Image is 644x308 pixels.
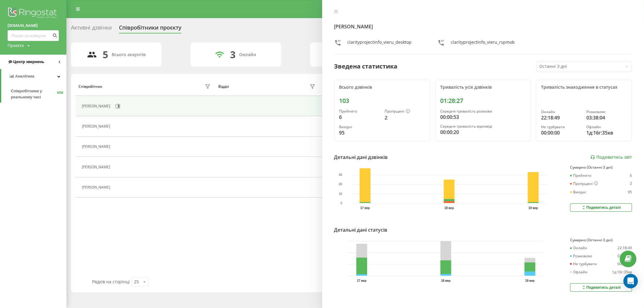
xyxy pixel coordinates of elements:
[570,246,587,250] div: Онлайн
[440,85,526,90] div: Тривалість усіх дзвінків
[339,183,342,186] text: 20
[119,24,181,34] div: Співробітники проєкту
[112,52,146,57] div: Всього акаунтів
[82,104,112,108] div: [PERSON_NAME]
[13,59,44,64] span: Центр звернень
[340,202,342,205] text: 0
[570,165,632,170] div: Сумарно (Останні 3 дні)
[541,129,582,136] div: 00:00:00
[82,185,112,189] div: [PERSON_NAME]
[134,279,139,285] div: 25
[78,84,102,89] div: Співробітник
[617,262,632,266] div: 00:00:00
[630,173,632,178] div: 6
[92,279,130,284] span: Рядків на сторінці
[8,43,24,49] div: Проекти
[581,285,621,290] div: Подивитись деталі
[339,109,380,113] div: Прийнято
[8,30,59,41] input: Пошук за номером
[230,49,235,60] div: 3
[348,39,412,48] div: clarityprojectinfo_vieru_desktop
[441,279,450,282] text: 18 вер
[440,97,526,104] div: 01:28:27
[570,190,586,194] div: Вихідні
[218,84,229,89] div: Відділ
[586,110,627,114] div: Розмовляє
[440,109,526,113] div: Середня тривалість розмови
[570,270,588,274] div: Офлайн
[11,86,66,103] a: Співробітники у реальному часіNEW
[339,125,380,129] div: Вихідні
[103,49,108,60] div: 5
[71,24,112,34] div: Активні дзвінки
[612,270,632,274] div: 1д:16г:35хв
[385,114,425,121] div: 2
[630,181,632,186] div: 2
[360,206,370,210] text: 17 вер
[586,125,627,129] div: Офлайн
[444,206,454,210] text: 18 вер
[1,69,66,84] a: Аналiтика
[525,279,535,282] text: 19 вер
[339,97,425,104] div: 103
[339,129,380,136] div: 95
[628,190,632,194] div: 95
[586,114,627,121] div: 03:38:04
[440,129,526,136] div: 00:00:20
[440,113,526,121] div: 00:00:53
[334,62,398,71] div: Зведена статистика
[541,110,582,114] div: Онлайн
[334,23,632,30] h4: [PERSON_NAME]
[541,125,582,129] div: Не турбувати
[570,262,597,266] div: Не турбувати
[617,246,632,250] div: 22:18:49
[15,74,34,78] span: Аналiтика
[586,129,627,136] div: 1д:16г:35хв
[570,238,632,242] div: Сумарно (Останні 3 дні)
[541,85,627,90] div: Тривалість знаходження в статусах
[440,124,526,129] div: Середня тривалість відповіді
[339,173,342,177] text: 30
[581,205,621,210] div: Подивитись деталі
[570,283,632,292] button: Подивитись деталі
[451,39,515,48] div: clarityprojectinfo_vieru_rspmob
[617,254,632,258] div: 03:38:04
[590,155,632,160] a: Подивитись звіт
[339,85,425,90] div: Всього дзвінків
[82,165,112,169] div: [PERSON_NAME]
[8,6,59,21] img: Ringostat logo
[541,114,582,121] div: 22:18:49
[528,206,538,210] text: 19 вер
[385,109,425,114] div: Пропущені
[339,192,342,195] text: 10
[11,88,57,100] span: Співробітники у реальному часі
[339,113,380,121] div: 6
[82,144,112,149] div: [PERSON_NAME]
[334,226,388,233] div: Детальні дані статусів
[570,254,592,258] div: Розмовляє
[570,181,598,186] div: Пропущені
[623,274,638,288] div: Open Intercom Messenger
[357,279,367,282] text: 17 вер
[570,203,632,212] button: Подивитись деталі
[8,23,59,29] a: [DOMAIN_NAME]
[570,173,591,178] div: Прийнято
[334,154,388,161] div: Детальні дані дзвінків
[239,52,256,57] div: Онлайн
[82,124,112,129] div: [PERSON_NAME]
